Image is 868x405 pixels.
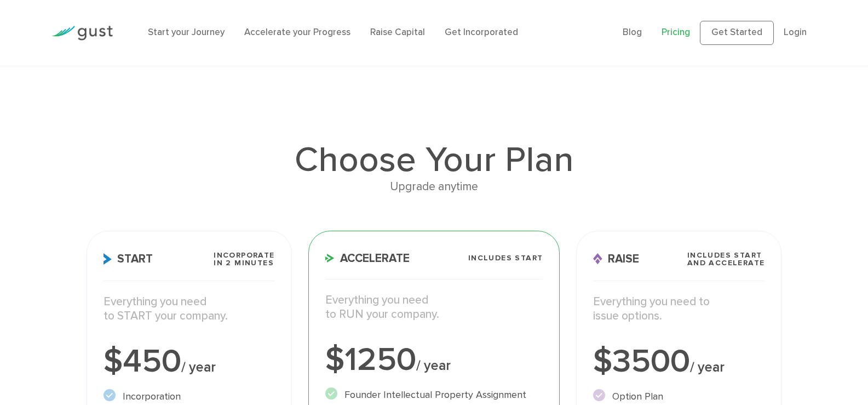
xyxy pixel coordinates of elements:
li: Option Plan [593,389,764,404]
p: Everything you need to START your company. [104,295,275,324]
h1: Choose Your Plan [87,142,782,178]
div: $450 [104,345,275,378]
span: Includes START [468,254,543,262]
div: $3500 [593,345,764,378]
a: Get Incorporated [445,27,518,38]
a: Pricing [662,27,690,38]
span: Start [104,253,153,265]
li: Founder Intellectual Property Assignment [325,387,543,402]
span: Includes START and ACCELERATE [687,252,765,267]
span: Incorporate in 2 Minutes [214,252,274,267]
li: Incorporation [104,389,275,404]
span: / year [416,357,451,374]
span: / year [690,359,725,375]
div: Upgrade anytime [87,178,782,196]
p: Everything you need to RUN your company. [325,293,543,322]
span: / year [181,359,216,375]
a: Start your Journey [148,27,225,38]
a: Blog [623,27,642,38]
img: Gust Logo [51,26,113,41]
p: Everything you need to issue options. [593,295,764,324]
a: Login [784,27,807,38]
div: $1250 [325,344,543,377]
a: Get Started [700,21,774,45]
img: Accelerate Icon [325,254,335,263]
a: Raise Capital [370,27,425,38]
span: Raise [593,253,639,265]
span: Accelerate [325,253,410,264]
img: Start Icon X2 [104,253,112,265]
a: Accelerate your Progress [244,27,350,38]
img: Raise Icon [593,253,602,265]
